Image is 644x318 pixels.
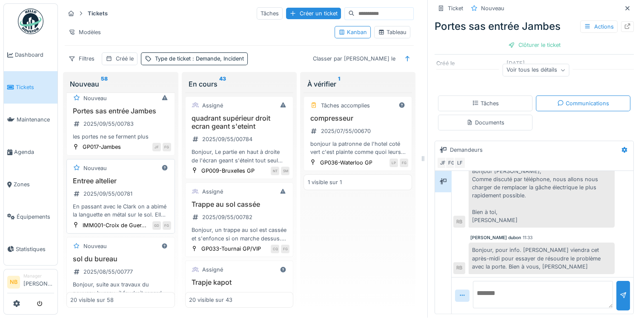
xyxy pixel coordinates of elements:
[23,273,54,279] div: Manager
[378,28,406,36] div: Tableau
[4,104,57,136] a: Maintenance
[201,245,261,253] div: GP033-Tournai GP/VIP
[286,8,341,19] div: Créer un ticket
[454,157,466,169] div: LF
[202,213,252,221] div: 2025/09/55/00782
[450,146,483,154] div: Demandeurs
[448,4,463,12] div: Ticket
[163,143,171,151] div: FG
[189,278,290,286] h3: Trapje kapot
[469,243,615,274] div: Bonjour, pour info. [PERSON_NAME] viendra cet après-midi pour essayer de résoudre le problème ave...
[219,79,226,89] sup: 43
[189,114,290,130] h3: quadrant supérieur droit ecran geant s'eteint
[189,226,290,242] div: Bonjour, un trappe au sol est cassée et s'enfonce si on marche dessus. Se trouve entre le glory e...
[65,26,105,38] div: Modèles
[503,64,570,76] div: Voir tous les détails
[14,148,54,156] span: Agenda
[472,99,499,107] div: Tâches
[152,221,161,230] div: GD
[321,127,370,135] div: 2025/07/55/00670
[23,273,54,291] li: [PERSON_NAME]
[307,178,341,186] div: 1 visible sur 1
[467,119,504,127] div: Documents
[321,101,369,110] div: Tâches accomplies
[83,143,121,151] div: GP017-Jambes
[15,51,54,59] span: Dashboard
[445,157,457,169] div: FG
[338,79,340,89] sup: 1
[202,135,252,143] div: 2025/09/55/00784
[257,7,283,20] div: Tâches
[470,234,521,241] div: [PERSON_NAME] dubon
[4,39,57,71] a: Dashboard
[14,180,54,188] span: Zones
[309,52,399,65] div: Classer par [PERSON_NAME] le
[70,280,171,297] div: Bonjour, suite aux travaux du nouveau bureau, il faudrait regarder ce qui pourrait être fait au n...
[189,296,232,304] div: 20 visible sur 43
[4,136,57,168] a: Agenda
[201,167,255,175] div: GP009-Bruxelles GP
[70,177,171,185] h3: Entree altelier
[202,101,223,110] div: Assigné
[17,213,54,221] span: Équipements
[18,9,43,34] img: Badge_color-CXgf-gQk.svg
[281,167,289,175] div: SM
[271,245,279,253] div: CQ
[7,273,54,293] a: NB Manager[PERSON_NAME]
[4,168,57,201] a: Zones
[202,266,223,274] div: Assigné
[307,79,409,89] div: À vérifier
[83,190,132,198] div: 2025/09/55/00781
[435,19,634,34] div: Portes sas entrée Jambes
[152,143,161,151] div: JF
[320,159,372,167] div: GP036-Waterloo GP
[83,164,107,172] div: Nouveau
[437,157,449,169] div: JF
[70,107,171,115] h3: Portes sas entrée Jambes
[189,148,290,164] div: Bonjour, Le partie en haut à droite de l'écran geant s'éteint tout seul apres quelques heures d'a...
[400,159,408,167] div: FG
[83,120,134,128] div: 2025/09/55/00783
[83,94,107,102] div: Nouveau
[307,114,408,122] h3: compresseur
[4,233,57,265] a: Statistiques
[389,159,398,167] div: LP
[338,28,367,36] div: Kanban
[65,52,98,65] div: Filtres
[84,9,111,17] strong: Tickets
[281,245,289,253] div: FG
[4,200,57,233] a: Équipements
[70,133,171,141] div: les portes ne se ferment plus
[101,79,108,89] sup: 58
[271,167,279,175] div: NT
[163,221,171,230] div: FG
[453,216,465,228] div: RB
[7,276,20,289] li: NB
[70,202,171,219] div: En passant avec le Clark on a abimé la languette en métal sur le sol. Elle remonte suffisamment p...
[580,20,618,33] div: Actions
[307,140,408,156] div: bonjour la patronne de l'hotel coté vert c'est plainte comme quoi leurs clients ne trouvent pas l...
[116,55,134,63] div: Créé le
[202,188,223,196] div: Assigné
[16,245,54,253] span: Statistiques
[505,39,564,51] div: Clôturer le ticket
[70,79,172,89] div: Nouveau
[481,4,504,12] div: Nouveau
[202,291,252,299] div: 2025/08/55/00778
[70,296,114,304] div: 20 visible sur 58
[189,79,290,89] div: En cours
[83,268,133,276] div: 2025/08/55/00777
[191,55,244,62] span: : Demande, Incident
[469,164,615,228] div: Bonjour [PERSON_NAME], Comme discuté par téléphone, nous allons nous charger de remplacer la gâch...
[557,99,609,107] div: Communications
[83,221,146,229] div: IMM001-Croix de Guer...
[189,200,290,208] h3: Trappe au sol cassée
[4,71,57,104] a: Tickets
[70,255,171,263] h3: sol du bureau
[83,242,107,250] div: Nouveau
[453,262,465,274] div: RB
[17,116,54,124] span: Maintenance
[155,55,244,63] div: Type de ticket
[16,83,54,91] span: Tickets
[523,234,532,241] div: 11:33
